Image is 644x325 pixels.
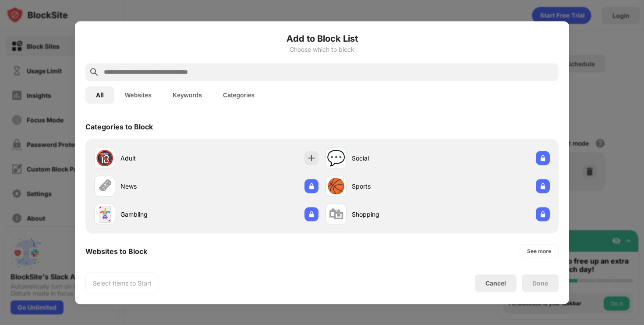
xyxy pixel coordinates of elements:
div: 🔞 [96,149,114,167]
button: All [85,86,114,104]
div: 🛍 [329,205,343,223]
div: News [120,182,206,191]
div: Sports [352,182,438,191]
div: Select Items to Start [93,279,152,287]
div: Adult [120,154,206,163]
div: Categories to Block [85,122,153,131]
h6: Add to Block List [85,32,559,45]
button: Keywords [162,86,212,104]
div: Gambling [120,210,206,219]
div: Cancel [485,279,506,287]
div: Social [352,154,438,163]
div: Shopping [352,210,438,219]
button: Categories [212,86,265,104]
div: 🃏 [96,205,114,223]
div: Done [532,279,548,286]
div: 🗞 [97,177,112,195]
button: Websites [114,86,162,104]
div: Websites to Block [85,246,147,255]
div: 💬 [327,149,345,167]
div: Choose which to block [85,46,559,53]
img: search.svg [89,67,99,77]
div: See more [527,246,551,255]
div: 🏀 [327,177,345,195]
